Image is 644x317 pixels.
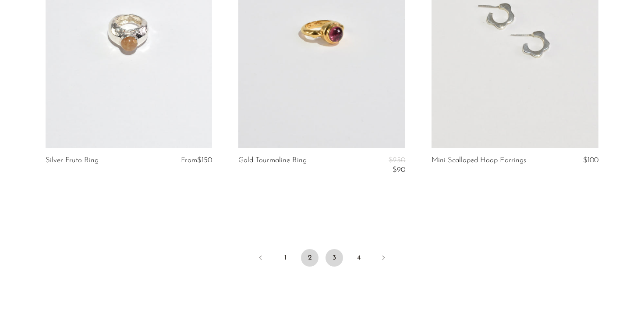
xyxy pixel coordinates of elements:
[46,157,99,164] a: Silver Fruto Ring
[350,249,368,267] a: 4
[252,249,269,268] a: Previous
[432,157,526,164] a: Mini Scalloped Hoop Earrings
[276,249,294,267] a: 1
[238,157,307,175] a: Gold Tourmaline Ring
[389,157,405,164] span: $250
[167,157,212,164] div: From
[393,166,405,174] span: $90
[375,249,392,268] a: Next
[326,249,343,267] a: 3
[301,249,318,267] span: 2
[197,157,212,164] span: $150
[583,157,598,164] span: $100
